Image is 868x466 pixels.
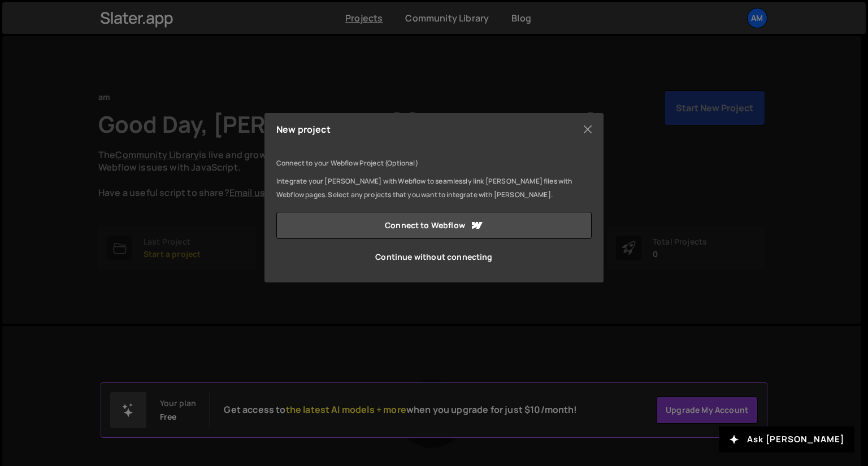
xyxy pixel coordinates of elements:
a: Continue without connecting [276,243,592,271]
p: Connect to your Webflow Project (Optional) [276,156,592,170]
button: Close [579,121,596,138]
button: Ask [PERSON_NAME] [719,426,854,452]
a: Connect to Webflow [276,212,592,239]
h5: New project [276,125,331,134]
p: Integrate your [PERSON_NAME] with Webflow to seamlessly link [PERSON_NAME] files with Webflow pag... [276,175,592,202]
